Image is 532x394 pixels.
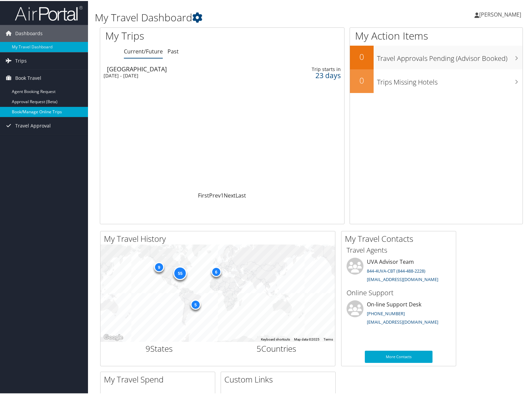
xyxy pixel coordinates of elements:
a: Past [168,47,179,54]
span: Travel Approval [15,116,51,133]
h2: My Travel Contacts [345,232,456,244]
div: 23 days [289,71,341,77]
span: Map data ©2025 [294,337,319,340]
h2: Countries [223,342,330,353]
div: [DATE] - [DATE] [104,72,261,78]
img: Google [102,332,125,341]
h2: Custom Links [224,373,335,384]
a: Prev [209,191,221,198]
h3: Travel Approvals Pending (Advisor Booked) [377,49,523,62]
a: [PHONE_NUMBER] [367,309,405,316]
a: 0Travel Approvals Pending (Advisor Booked) [350,45,523,68]
a: More Contacts [365,350,433,362]
div: 9 [154,261,164,271]
span: 9 [146,342,150,353]
div: 55 [173,265,187,279]
h3: Online Support [347,287,451,297]
h2: 0 [350,50,374,62]
a: 844-4UVA-CBT (844-488-2228) [367,267,425,273]
div: [GEOGRAPHIC_DATA] [107,65,265,71]
a: Current/Future [124,47,163,54]
li: UVA Advisor Team [343,257,454,284]
h1: My Action Items [350,28,523,42]
h2: My Travel Spend [104,373,215,384]
h1: My Travel Dashboard [95,9,383,24]
a: Terms (opens in new tab) [324,337,333,340]
h2: 0 [350,74,374,85]
a: Open this area in Google Maps (opens a new window) [102,332,125,341]
h2: States [106,342,213,353]
h3: Travel Agents [347,245,451,254]
a: [EMAIL_ADDRESS][DOMAIN_NAME] [367,275,438,281]
span: Dashboards [15,24,43,41]
span: [PERSON_NAME] [479,10,521,17]
a: [PERSON_NAME] [474,3,528,24]
a: First [198,191,209,198]
h2: My Travel History [104,232,335,244]
a: 0Trips Missing Hotels [350,68,523,92]
div: 6 [211,266,221,276]
span: 5 [257,342,261,353]
img: airportal-logo.png [15,4,83,20]
h3: Trips Missing Hotels [377,73,523,86]
a: Last [236,191,246,198]
div: 5 [190,299,200,309]
button: Keyboard shortcuts [261,336,290,341]
span: Book Travel [15,69,41,86]
span: Trips [15,51,27,68]
a: 1 [221,191,224,198]
div: Trip starts in [289,65,341,71]
a: [EMAIL_ADDRESS][DOMAIN_NAME] [367,318,438,324]
li: On-line Support Desk [343,299,454,327]
h1: My Trips [105,28,238,42]
a: Next [224,191,236,198]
